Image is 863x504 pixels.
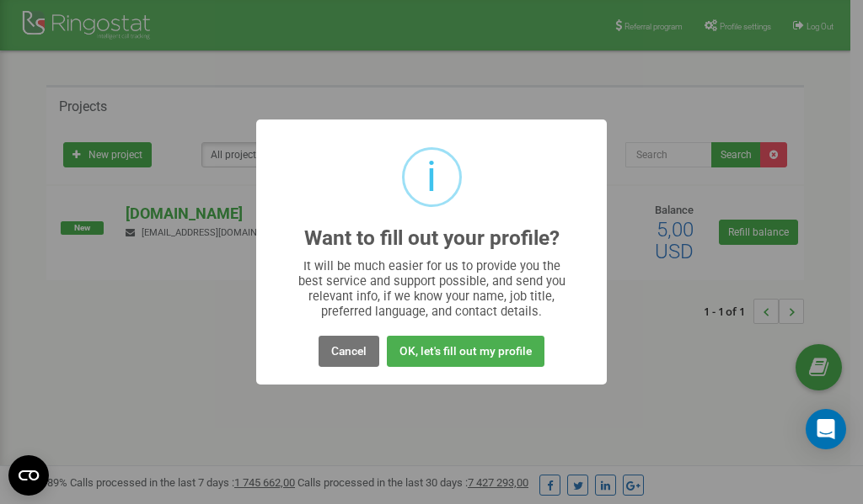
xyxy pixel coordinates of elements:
h2: Want to fill out your profile? [304,227,560,250]
button: Open CMP widget [8,455,49,496]
button: OK, let's fill out my profile [387,336,544,367]
div: i [426,150,437,204]
div: It will be much easier for us to provide you the best service and support possible, and send you ... [290,258,574,319]
button: Cancel [319,336,379,367]
div: Open Intercom Messenger [806,409,846,449]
